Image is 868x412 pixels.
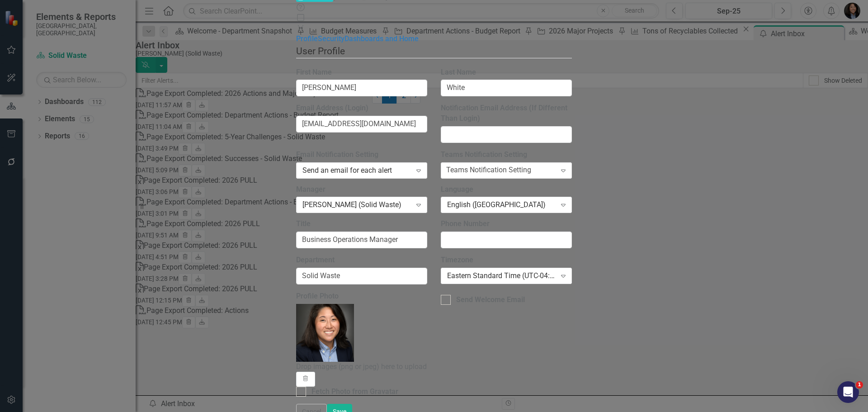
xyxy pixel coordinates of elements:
[302,165,411,175] div: Send an email for each alert
[296,304,354,362] img: XW7P8D3zIjnPuvOEoAAAA4dEVYdGljYzpjb3B5cmlnaHQAQ29weXJpZ2h0IChjKSAxOTk4IEhld2xldHQtUGFja2FyZCBDb21...
[296,44,572,58] legend: User Profile
[441,103,572,124] label: Notification Email Address (If Different Than Login)
[447,200,556,210] div: English ([GEOGRAPHIC_DATA])
[296,103,427,114] label: Email Address (Login)
[344,34,419,43] a: Dashboards and Home
[318,34,344,43] a: Security
[441,219,572,229] label: Phone Number
[447,271,556,281] div: Eastern Standard Time (UTC-04:00)
[446,165,531,175] div: Teams Notification Setting
[296,255,427,265] label: Department
[441,150,572,160] label: Teams Notification Setting
[296,34,318,43] a: Profile
[441,67,572,78] label: Last Name
[311,387,398,397] div: Fetch Photo from Gravatar
[856,381,863,388] span: 1
[296,219,427,229] label: Title
[296,291,427,302] label: Profile Photo
[302,200,411,210] div: [PERSON_NAME] (Solid Waste)
[296,67,427,78] label: First Name
[296,185,427,195] label: Manager
[441,185,572,195] label: Language
[296,150,427,160] label: Email Notification Setting
[296,362,427,372] div: Drop images (png or jpeg) here to upload
[456,295,525,305] div: Send Welcome Email
[837,381,859,403] iframe: Intercom live chat
[441,255,572,265] label: Timezone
